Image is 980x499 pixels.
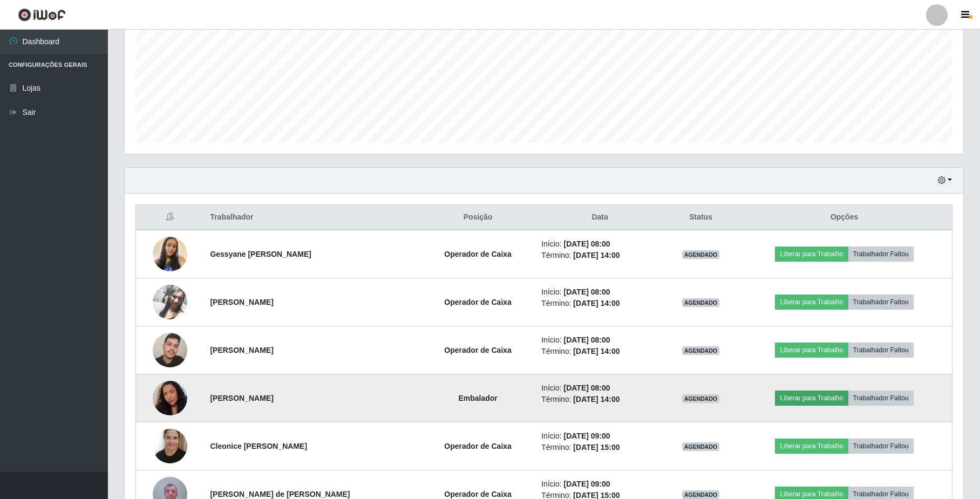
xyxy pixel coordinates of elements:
[775,343,848,358] button: Liberar para Trabalho
[153,423,187,469] img: 1727450734629.jpeg
[573,395,620,404] time: [DATE] 14:00
[210,442,307,450] strong: Cleonice [PERSON_NAME]
[541,286,658,298] li: Início:
[573,347,620,356] time: [DATE] 14:00
[563,384,610,392] time: [DATE] 08:00
[541,430,658,442] li: Início:
[18,8,66,22] img: CoreUI Logo
[421,205,535,230] th: Posição
[848,247,914,262] button: Trabalhador Faltou
[682,490,720,499] span: AGENDADO
[682,250,720,259] span: AGENDADO
[444,346,512,354] strong: Operador de Caixa
[563,288,610,296] time: [DATE] 08:00
[682,442,720,451] span: AGENDADO
[541,250,658,261] li: Término:
[541,442,658,453] li: Término:
[210,490,350,498] strong: [PERSON_NAME] de [PERSON_NAME]
[563,336,610,344] time: [DATE] 08:00
[848,439,914,454] button: Trabalhador Faltou
[541,382,658,394] li: Início:
[775,247,848,262] button: Liberar para Trabalho
[737,205,952,230] th: Opções
[541,238,658,250] li: Início:
[541,394,658,405] li: Término:
[573,299,620,307] time: [DATE] 14:00
[563,240,610,248] time: [DATE] 08:00
[848,343,914,358] button: Trabalhador Faltou
[682,394,720,403] span: AGENDADO
[444,490,512,498] strong: Operador de Caixa
[210,346,273,354] strong: [PERSON_NAME]
[775,295,848,310] button: Liberar para Trabalho
[210,298,273,306] strong: [PERSON_NAME]
[563,480,610,488] time: [DATE] 09:00
[153,327,187,373] img: 1734815809849.jpeg
[682,346,720,355] span: AGENDADO
[535,205,665,230] th: Data
[541,479,658,490] li: Início:
[210,250,311,258] strong: Gessyane [PERSON_NAME]
[775,439,848,454] button: Liberar para Trabalho
[203,205,421,230] th: Trabalhador
[573,443,620,452] time: [DATE] 15:00
[444,298,512,306] strong: Operador de Caixa
[682,298,720,307] span: AGENDADO
[541,298,658,309] li: Término:
[444,442,512,450] strong: Operador de Caixa
[848,295,914,310] button: Trabalhador Faltou
[848,391,914,406] button: Trabalhador Faltou
[541,346,658,357] li: Término:
[665,205,737,230] th: Status
[458,394,497,402] strong: Embalador
[153,376,187,420] img: 1753371469357.jpeg
[775,391,848,406] button: Liberar para Trabalho
[153,271,187,333] img: 1728657524685.jpeg
[573,251,620,259] time: [DATE] 14:00
[444,250,512,258] strong: Operador de Caixa
[563,432,610,440] time: [DATE] 09:00
[210,394,273,402] strong: [PERSON_NAME]
[541,334,658,346] li: Início:
[153,223,187,285] img: 1704217621089.jpeg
